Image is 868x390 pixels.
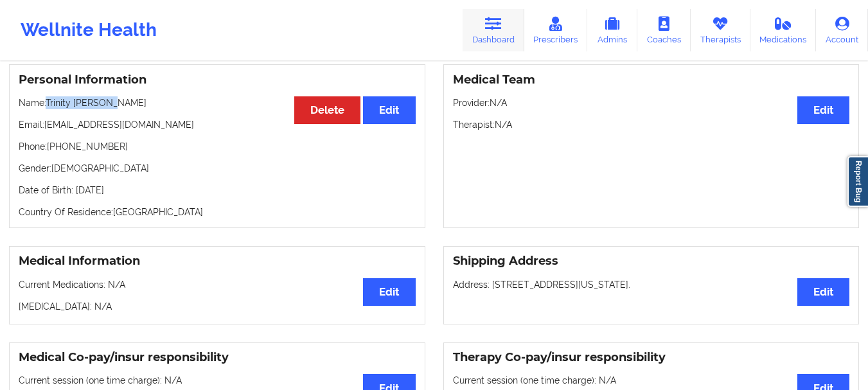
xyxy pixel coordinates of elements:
[19,278,416,291] p: Current Medications: N/A
[19,184,416,197] p: Date of Birth: [DATE]
[453,118,850,131] p: Therapist: N/A
[19,73,416,87] h3: Personal Information
[453,73,850,87] h3: Medical Team
[19,254,416,269] h3: Medical Information
[19,374,416,387] p: Current session (one time charge): N/A
[19,96,416,109] p: Name: Trinity [PERSON_NAME]
[19,350,416,365] h3: Medical Co-pay/insur responsibility
[524,9,588,51] a: Prescribers
[847,156,868,207] a: Report Bug
[363,96,415,124] button: Edit
[453,278,850,291] p: Address: [STREET_ADDRESS][US_STATE].
[19,206,416,218] p: Country Of Residence: [GEOGRAPHIC_DATA]
[19,140,416,153] p: Phone: [PHONE_NUMBER]
[816,9,868,51] a: Account
[453,350,850,365] h3: Therapy Co-pay/insur responsibility
[363,278,415,306] button: Edit
[463,9,524,51] a: Dashboard
[587,9,637,51] a: Admins
[750,9,817,51] a: Medications
[691,9,750,51] a: Therapists
[797,278,849,306] button: Edit
[797,96,849,124] button: Edit
[19,300,416,313] p: [MEDICAL_DATA]: N/A
[19,118,416,131] p: Email: [EMAIL_ADDRESS][DOMAIN_NAME]
[19,162,416,175] p: Gender: [DEMOGRAPHIC_DATA]
[453,96,850,109] p: Provider: N/A
[637,9,691,51] a: Coaches
[453,374,850,387] p: Current session (one time charge): N/A
[294,96,360,124] button: Delete
[453,254,850,269] h3: Shipping Address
